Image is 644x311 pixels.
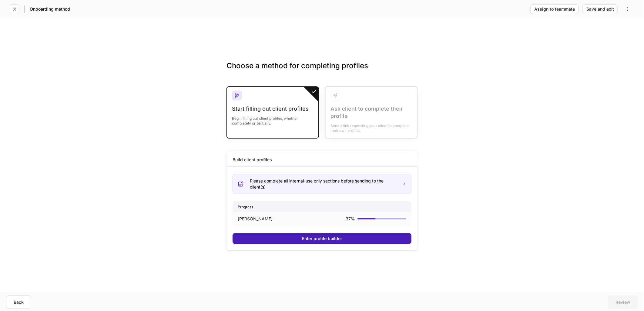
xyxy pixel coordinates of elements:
div: Begin filling out client profiles, whether completely or partially. [232,112,314,126]
div: Progress [233,202,411,212]
h5: Onboarding method [30,6,70,12]
div: Start filling out client profiles [232,105,314,112]
h3: Choose a method for completing profiles [226,61,418,80]
div: Please complete all internal-use only sections before sending to the client(s) [250,178,397,190]
button: Save and exit [582,4,618,14]
div: Back [14,300,24,304]
div: Build client profiles [233,157,272,163]
div: Assign to teammate [534,7,575,11]
p: [PERSON_NAME] [238,216,273,222]
button: Enter profile builder [233,233,411,244]
button: Back [6,296,31,309]
div: Save and exit [586,7,614,11]
div: Enter profile builder [302,236,342,241]
p: 37 % [346,216,355,222]
button: Assign to teammate [530,4,579,14]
